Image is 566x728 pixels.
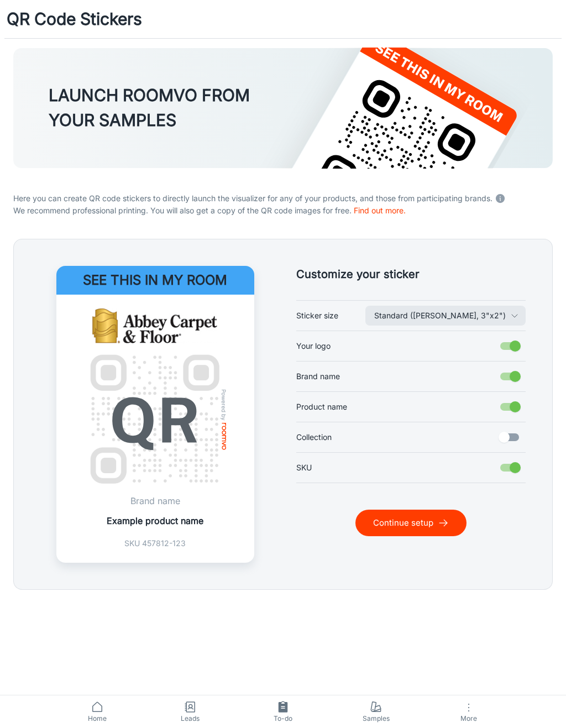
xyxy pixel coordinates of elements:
[422,695,515,728] button: More
[107,494,203,507] p: Brand name
[57,714,137,724] span: Home
[80,344,230,494] img: QR Code Example
[365,306,526,326] button: Sticker size
[329,695,422,728] a: Samples
[336,714,416,724] span: Samples
[49,83,250,133] h3: LAUNCH ROOMVO FROM YOUR SAMPLES
[51,695,144,728] a: Home
[296,370,340,383] span: Brand name
[7,7,142,32] h1: QR Code Stickers
[150,714,230,724] span: Leads
[296,431,332,443] span: Collection
[296,266,526,282] h5: Customize your sticker
[85,308,226,344] img: Abbey Flooring & Design
[429,714,509,722] span: More
[144,695,237,728] a: Leads
[355,510,467,536] button: Continue setup
[222,423,227,450] img: roomvo
[296,340,331,352] span: Your logo
[13,205,553,217] p: We recommend professional printing. You will also get a copy of the QR code images for free.
[296,310,338,322] span: Sticker size
[243,714,323,724] span: To-do
[107,514,203,527] p: Example product name
[56,266,254,295] h4: See this in my room
[219,389,230,421] span: Powered by
[296,462,312,474] span: SKU
[296,401,347,413] span: Product name
[107,537,203,549] p: SKU 457812-123
[13,190,553,205] p: Here you can create QR code stickers to directly launch the visualizer for any of your products, ...
[237,695,329,728] a: To-do
[354,206,406,215] a: Find out more.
